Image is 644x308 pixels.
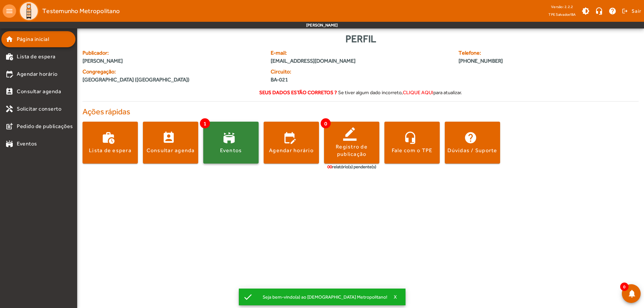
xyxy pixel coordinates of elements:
span: [PERSON_NAME] [83,57,263,65]
div: Consultar agenda [147,147,195,154]
h4: Ações rápidas [83,107,639,117]
mat-icon: edit_calendar [5,70,13,78]
button: Agendar horário [264,122,319,164]
span: Testemunho Metropolitano [42,6,120,16]
mat-icon: home [5,35,13,43]
span: TPE Salvador/BA [548,11,576,18]
span: Se tiver algum dado incorreto, para atualizar. [338,89,462,95]
mat-icon: post_add [5,122,13,130]
strong: Seus dados estão corretos ? [259,89,337,95]
span: Telefone: [459,49,592,57]
span: 0 [321,118,331,128]
div: Versão: 2.2.2 [548,3,576,11]
button: Lista de espera [83,122,138,164]
mat-icon: work_history [5,53,13,61]
span: 1 [200,118,210,128]
button: X [387,294,404,300]
span: [GEOGRAPHIC_DATA] ([GEOGRAPHIC_DATA]) [83,76,190,84]
span: clique aqui [403,89,433,95]
button: Consultar agenda [143,122,198,164]
span: Consultar agenda [17,87,61,96]
mat-icon: perm_contact_calendar [5,87,13,96]
div: Perfil [83,31,639,46]
button: Registro de publicação [324,122,379,164]
div: Seja bem-vindo(a) ao [DEMOGRAPHIC_DATA] Metropolitano! [257,292,387,302]
span: Agendar horário [17,70,58,78]
span: [EMAIL_ADDRESS][DOMAIN_NAME] [271,57,451,65]
a: Testemunho Metropolitano [16,1,120,21]
span: [PHONE_NUMBER] [459,57,592,65]
button: Eventos [203,122,259,164]
span: Lista de espera [17,53,56,61]
span: E-mail: [271,49,451,57]
span: Congregação: [83,68,263,76]
mat-icon: handyman [5,105,13,113]
button: Sair [621,6,641,16]
button: Fale com o TPE [384,122,440,164]
span: Eventos [17,140,37,148]
div: Agendar horário [269,147,314,154]
div: Eventos [220,147,242,154]
span: Sair [632,6,641,16]
button: Dúvidas / Suporte [445,122,500,164]
span: 00 [327,164,332,169]
mat-icon: menu [3,4,16,18]
div: Fale com o TPE [392,147,433,154]
span: Página inicial [17,35,49,43]
div: Lista de espera [89,147,131,154]
span: BA-021 [271,76,357,84]
span: Publicador: [83,49,263,57]
span: X [394,294,397,300]
span: Solicitar conserto [17,105,61,113]
div: relatório(s) pendente(s) [327,164,376,170]
div: Dúvidas / Suporte [447,147,497,154]
span: 0 [620,283,629,291]
mat-icon: check [243,292,253,302]
div: Registro de publicação [324,143,379,158]
mat-icon: stadium [5,140,13,148]
img: Logo TPE [19,1,39,21]
span: Pedido de publicações [17,122,73,130]
span: Circuito: [271,68,357,76]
